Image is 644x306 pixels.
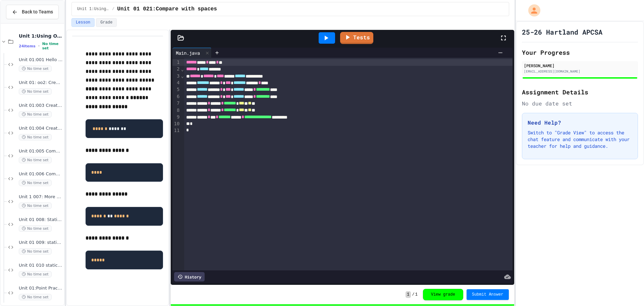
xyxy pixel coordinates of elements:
div: Main.java [172,49,203,56]
span: Back to Teams [22,8,53,15]
span: 1 [406,291,411,298]
div: History [174,272,205,281]
span: No time set [19,65,52,72]
div: 9 [172,114,181,121]
span: No time set [19,294,52,300]
span: No time set [19,111,52,118]
span: Unit 01:003 Creating and Printing Variables 3 [19,103,63,108]
div: 3 [172,73,181,80]
div: 4 [172,80,181,86]
div: Main.java [172,48,212,58]
span: / [412,292,415,297]
span: Unit 01: oo2: Creating Variables and Printing [19,80,63,86]
span: / [112,6,114,12]
div: 8 [172,107,181,114]
button: Back to Teams [6,5,59,19]
span: No time set [19,248,52,255]
p: Switch to "Grade View" to access the chat feature and communicate with your teacher for help and ... [528,129,632,149]
span: Unit 1:Using Objects and Methods [19,33,63,39]
div: 11 [172,127,181,134]
div: 5 [172,86,181,93]
span: 24 items [19,44,36,48]
span: No time set [42,42,63,50]
span: Unit 01:006 Compute Total Due [19,171,63,177]
div: [PERSON_NAME] [524,62,636,69]
span: Unit 01:Point Practice 1 [19,286,63,291]
iframe: chat widget [616,279,637,299]
h3: Need Help? [528,119,632,127]
iframe: chat widget [588,250,637,278]
button: Lesson [71,18,95,27]
button: Grade [96,18,117,27]
span: No time set [19,88,52,95]
span: Unit 01 021:Compare with spaces [117,5,217,13]
span: Submit Answer [472,292,503,297]
span: Unit 1:Using Objects and Methods [77,6,109,12]
div: My Account [521,3,542,18]
div: 1 [172,59,181,66]
div: No due date set [522,99,638,107]
span: Unit 01 010 static methods STRING BANNERS [19,263,63,268]
span: No time set [19,225,52,232]
span: No time set [19,157,52,163]
button: Submit Answer [467,289,509,300]
span: Unit 01:005 Compute Pay [19,148,63,154]
span: No time set [19,180,52,186]
span: Unit 01 009: static method STRING Los hombres no lloran [19,240,63,246]
h2: Assignment Details [522,87,638,97]
div: 10 [172,121,181,127]
span: • [38,43,40,49]
div: 2 [172,66,181,73]
span: No time set [19,271,52,277]
span: Unit 01:001 Hello World [19,57,63,63]
span: Unit 1 007: More Casting Practice [19,194,63,200]
span: No time set [19,203,52,209]
div: 7 [172,100,181,107]
span: Unit 01 008: Static Method STRING Ex 1.12 Fight Song [19,217,63,223]
span: 1 [415,292,418,297]
span: Fold line [180,67,184,72]
div: 6 [172,93,181,100]
div: [EMAIL_ADDRESS][DOMAIN_NAME] [524,69,636,74]
span: No time set [19,134,52,140]
button: View grade [423,289,463,300]
span: Fold line [180,73,184,79]
a: Tests [340,32,373,44]
h2: Your Progress [522,48,638,57]
span: Unit 01:004 Creating and Printing Variables 5 [19,126,63,131]
h1: 25-26 Hartland APCSA [522,27,602,37]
